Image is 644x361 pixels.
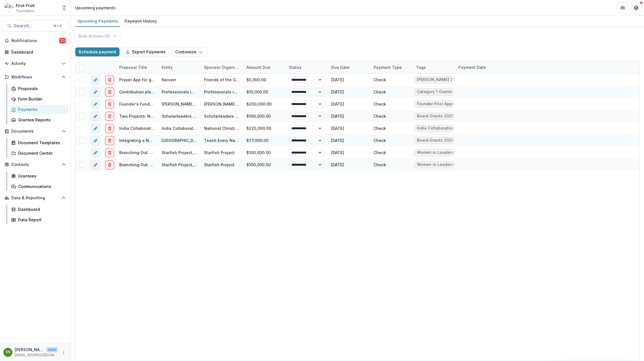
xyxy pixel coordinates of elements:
[9,115,68,124] a: Grantee Reports
[243,86,285,98] div: $10,000.00
[2,20,68,32] button: Search...
[243,74,285,86] div: $5,000.00
[328,61,370,73] div: Due Date
[75,47,120,56] button: Schedule payment
[116,61,158,73] div: Proposal Title
[18,173,64,179] div: Grantees
[243,61,285,73] div: Amount Due
[201,64,243,70] div: Sponsor Organization
[617,2,628,14] button: Partners
[122,17,159,25] div: Payment History
[204,77,240,83] div: Friends of the Great Commission
[417,162,460,167] div: Women in Leadership
[11,38,59,43] span: Notifications
[75,17,120,25] div: Upcoming Payments
[158,61,201,73] div: Entity
[243,98,285,110] div: $200,000.00
[9,171,68,181] a: Grantees
[201,61,243,73] div: Sponsor Organization
[18,150,64,156] div: Document Center
[243,64,274,70] div: Amount Due
[5,3,14,12] img: First Fruit
[6,350,10,354] div: Sofia Njoroge
[18,117,64,123] div: Grantee Reports
[73,4,118,12] nav: breadcrumb
[328,146,370,159] div: [DATE]
[328,64,353,70] div: Due Date
[328,98,370,110] div: [DATE]
[119,101,155,107] div: Founder's Fund- Building capacity to strengthen and expand the [DEMOGRAPHIC_DATA] in [GEOGRAPHIC_...
[417,77,460,82] div: [PERSON_NAME] 2025
[285,64,305,70] div: Status
[15,347,44,353] p: [PERSON_NAME]
[18,86,64,91] div: Proposals
[328,134,370,146] div: [DATE]
[9,84,68,93] a: Proposals
[370,110,413,122] div: Check
[328,159,370,171] div: [DATE]
[2,36,68,45] button: Notifications73
[204,125,240,131] div: National Christian Foundation
[243,122,285,134] div: $225,000.00
[122,16,159,27] a: Payment History
[204,162,235,168] div: Starfish Project
[9,94,68,104] a: Form Builder
[370,64,405,70] div: Payment Type
[105,136,114,145] button: delete
[18,106,64,112] div: Payments
[370,98,413,110] div: Check
[91,136,100,145] button: edit
[75,5,116,11] div: Upcoming payments
[2,127,68,136] button: Open Documents
[455,61,497,73] div: Payment Date
[285,61,328,73] div: Status
[328,122,370,134] div: [DATE]
[328,110,370,122] div: [DATE]
[59,38,66,43] span: 73
[630,2,642,14] button: Get Help
[370,86,413,98] div: Check
[370,146,413,159] div: Check
[417,89,464,94] div: Category 1 Grants-2025
[370,61,413,73] div: Payment Type
[370,134,413,146] div: Check
[162,126,200,131] a: India Collaboration
[328,86,370,98] div: [DATE]
[75,32,121,41] button: Bulk Actions (0)
[105,87,114,97] button: delete
[105,160,114,169] button: delete
[91,87,100,97] button: edit
[162,89,265,94] a: Professionals in [DEMOGRAPHIC_DATA] Philanthropy
[16,8,34,14] span: Foundation
[162,77,176,82] a: Kwiverr
[119,89,155,95] div: Contribution pledge to PCP for 2025 - 006UN00000AZpzbYAD
[243,110,285,122] div: $100,000.00
[9,182,68,191] a: Communications
[11,49,64,55] div: Dashboard
[370,159,413,171] div: Check
[162,150,201,155] a: Starfish Project, Inc.
[91,160,100,169] button: edit
[60,2,68,14] button: Open entity switcher
[11,75,59,80] span: Workflows
[9,138,68,147] a: Document Templates
[75,16,120,27] a: Upcoming Payments
[2,193,68,202] button: Open Data & Reporting
[18,183,64,189] div: Communications
[119,113,155,119] div: Two Projects: No More Initiative & VSI (Capacity Building) - 0068Y00001SbP5XQAV
[2,59,68,68] button: Open Activity
[16,3,35,8] div: First Fruit
[119,77,155,83] div: Prayer App for global mission
[417,150,460,155] div: Women in Leadership
[204,89,240,95] div: Professionals in [DEMOGRAPHIC_DATA] Philanthropy
[243,134,285,146] div: $77,000.00
[105,100,114,109] button: delete
[122,47,169,56] button: Export Payments
[91,124,100,133] button: edit
[413,61,455,73] div: Tags
[370,74,413,86] div: Check
[158,64,176,70] div: Entity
